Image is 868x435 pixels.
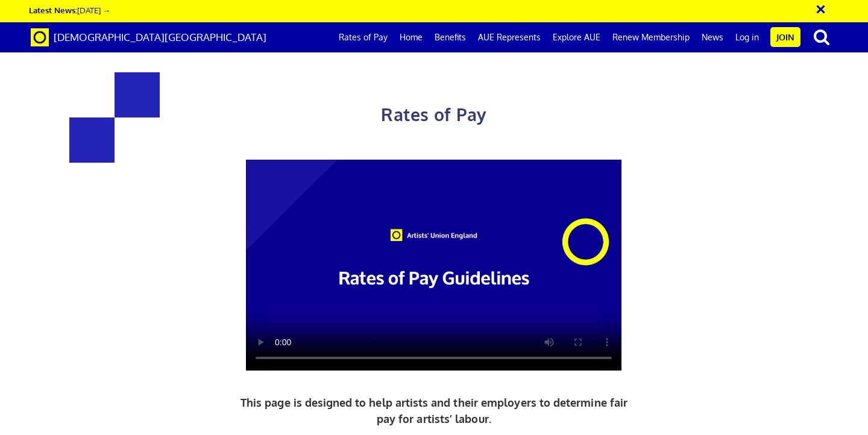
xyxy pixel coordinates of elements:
a: Explore AUE [547,22,606,52]
span: Rates of Pay [381,104,486,125]
a: News [696,22,729,52]
span: [DEMOGRAPHIC_DATA][GEOGRAPHIC_DATA] [54,31,266,43]
a: Latest News:[DATE] → [29,5,110,15]
a: Rates of Pay [333,22,394,52]
a: Brand [DEMOGRAPHIC_DATA][GEOGRAPHIC_DATA] [22,22,275,52]
a: AUE Represents [472,22,547,52]
a: Benefits [429,22,472,52]
a: Renew Membership [606,22,696,52]
strong: Latest News: [29,5,77,15]
button: search [803,24,840,49]
a: Home [394,22,429,52]
a: Log in [729,22,765,52]
a: Join [770,27,800,47]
